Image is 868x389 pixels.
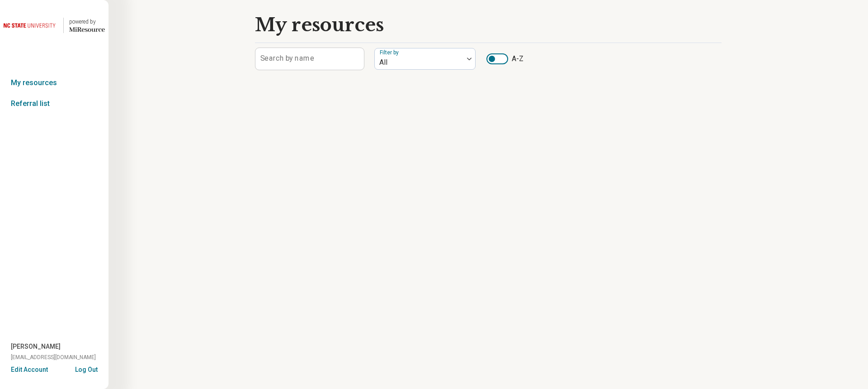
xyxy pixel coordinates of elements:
button: Edit Account [11,365,48,375]
label: Filter by [380,49,401,56]
span: [EMAIL_ADDRESS][DOMAIN_NAME] [11,353,96,361]
label: A-Z [486,53,524,64]
a: North Carolina State University powered by [4,14,105,36]
img: North Carolina State University [4,14,58,36]
span: [PERSON_NAME] [11,342,61,351]
label: Search by name [260,55,314,62]
h1: My resources [255,14,384,35]
div: powered by [69,18,105,26]
button: Log Out [75,365,98,372]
